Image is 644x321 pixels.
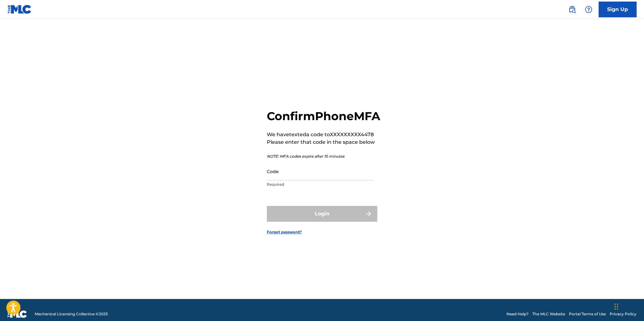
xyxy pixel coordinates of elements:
span: Mechanical Licensing Collective © 2025 [35,311,108,317]
a: Forgot password? [267,229,302,235]
p: Required [267,182,373,187]
div: Help [582,3,595,16]
img: search [568,6,576,13]
a: Need Help? [506,311,529,317]
p: NOTE: MFA codes expire after 15 minutes [267,154,380,159]
div: Drag [614,297,618,316]
img: logo [8,310,27,318]
a: Public Search [566,3,578,16]
p: Please enter that code in the space below [267,138,380,146]
a: Sign Up [599,2,636,17]
a: The MLC Website [532,311,565,317]
img: help [585,6,592,13]
p: We have texted a code to XXXXXXXXX4478 [267,131,380,138]
iframe: Chat Widget [612,291,644,321]
a: Privacy Policy [610,311,636,317]
a: Portal Terms of Use [569,311,606,317]
img: MLC Logo [8,5,32,14]
h2: Confirm Phone MFA [267,109,380,123]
